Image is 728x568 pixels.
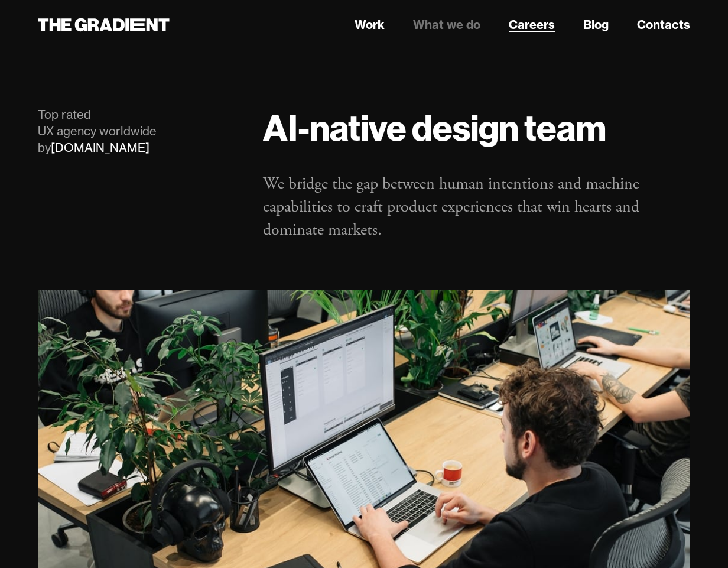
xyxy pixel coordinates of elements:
a: Work [355,16,385,34]
p: We bridge the gap between human intentions and machine capabilities to craft product experiences ... [263,173,690,242]
a: Careers [509,16,555,34]
div: Top rated UX agency worldwide by [38,106,239,156]
a: [DOMAIN_NAME] [51,140,149,155]
a: Blog [583,16,609,34]
h1: AI-native design team [263,106,690,149]
a: Contacts [637,16,690,34]
a: What we do [413,16,480,34]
